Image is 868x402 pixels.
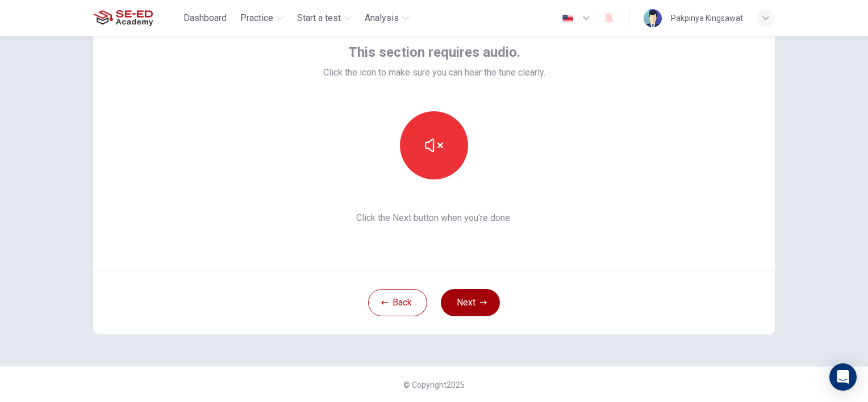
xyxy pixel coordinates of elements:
[360,8,414,28] button: Analysis
[368,289,427,316] button: Back
[561,14,575,23] img: en
[293,8,356,28] button: Start a test
[671,11,743,25] div: Pakpinya Kingsawat
[829,363,857,391] div: Open Intercom Messenger
[403,380,465,390] span: © Copyright 2025
[323,66,545,79] span: Click the icon to make sure you can hear the tune clearly.
[240,11,273,25] span: Practice
[365,11,399,25] span: Analysis
[644,9,662,27] img: Profile picture
[323,211,545,225] span: Click the Next button when you’re done.
[93,7,179,30] a: SE-ED Academy logo
[183,11,227,25] span: Dashboard
[441,289,500,316] button: Next
[179,8,231,28] button: Dashboard
[236,8,288,28] button: Practice
[297,11,341,25] span: Start a test
[348,43,520,61] span: This section requires audio.
[93,7,153,30] img: SE-ED Academy logo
